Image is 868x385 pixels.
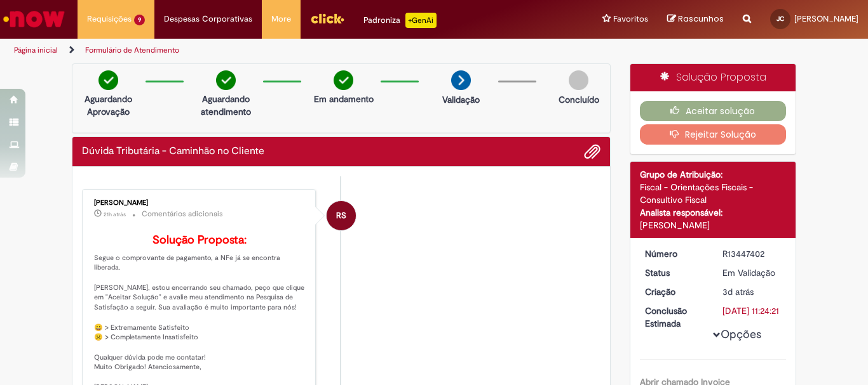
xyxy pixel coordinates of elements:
[678,13,724,25] span: Rascunhos
[722,286,754,297] span: 3d atrás
[153,233,247,247] b: Solução Proposta:
[613,13,648,25] span: Favoritos
[327,201,356,230] div: Rafael SoaresDaSilva
[640,101,787,121] button: Aceitar solução
[405,13,437,28] p: +GenAi
[94,199,306,207] div: [PERSON_NAME]
[10,39,569,62] ul: Trilhas de página
[451,70,471,90] img: arrow-next.png
[776,15,784,23] span: JC
[722,266,782,279] div: Em Validação
[722,304,782,317] div: [DATE] 11:24:21
[635,285,714,298] dt: Criação
[722,285,782,298] div: 26/08/2025 10:24:18
[667,13,724,25] a: Rascunhos
[640,124,787,145] button: Rejeitar Solução
[195,93,257,118] p: Aguardando atendimento
[640,219,787,232] div: [PERSON_NAME]
[640,168,787,181] div: Grupo de Atribuição:
[271,13,291,25] span: More
[142,209,223,219] small: Comentários adicionais
[722,286,754,297] time: 26/08/2025 10:24:18
[164,13,252,25] span: Despesas Corporativas
[314,93,374,105] p: Em andamento
[334,70,353,90] img: check-circle-green.png
[98,70,118,90] img: check-circle-green.png
[14,45,58,55] a: Página inicial
[216,70,236,90] img: check-circle-green.png
[640,206,787,219] div: Analista responsável:
[630,64,796,91] div: Solução Proposta
[635,247,714,260] dt: Número
[640,181,787,206] div: Fiscal - Orientações Fiscais - Consultivo Fiscal
[336,200,346,231] span: RS
[310,9,344,28] img: click_logo_yellow_360x200.png
[722,247,782,260] div: R13447402
[559,93,599,106] p: Concluído
[134,15,145,25] span: 9
[584,143,600,160] button: Adicionar anexos
[1,6,67,32] img: ServiceNow
[87,13,132,25] span: Requisições
[569,70,588,90] img: img-circle-grey.png
[635,304,714,330] dt: Conclusão Estimada
[78,93,139,118] p: Aguardando Aprovação
[85,45,179,55] a: Formulário de Atendimento
[104,211,126,218] span: 21h atrás
[82,146,264,157] h2: Dúvida Tributária - Caminhão no Cliente Histórico de tíquete
[442,93,480,106] p: Validação
[794,13,858,24] span: [PERSON_NAME]
[104,211,126,218] time: 27/08/2025 14:01:53
[635,266,714,279] dt: Status
[363,13,437,28] div: Padroniza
